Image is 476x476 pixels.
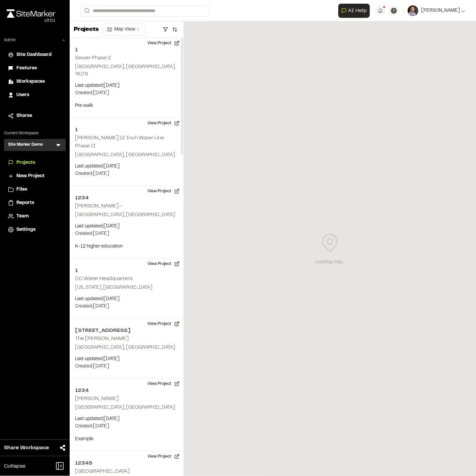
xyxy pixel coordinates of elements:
[4,37,16,43] p: Admin
[75,46,178,54] h2: 1
[75,363,178,370] p: Created: [DATE]
[75,415,178,423] p: Last updated: [DATE]
[16,159,35,166] span: Projects
[4,444,49,452] span: Share Workspace
[16,199,34,207] span: Reports
[75,327,178,335] h2: [STREET_ADDRESS]
[16,91,29,99] span: Users
[75,396,119,401] h2: [PERSON_NAME]
[4,130,66,136] p: Current Workspace
[16,226,36,233] span: Settings
[408,5,418,16] img: User
[143,186,184,197] button: View Project
[8,159,62,166] a: Projects
[75,284,178,291] p: [US_STATE], [GEOGRAPHIC_DATA]
[75,267,178,275] h2: 1
[408,5,465,16] button: [PERSON_NAME]
[143,379,184,389] button: View Project
[75,435,178,443] p: Example
[75,82,178,89] p: Last updated: [DATE]
[143,118,184,129] button: View Project
[75,295,178,303] p: Last updated: [DATE]
[75,423,178,430] p: Created: [DATE]
[75,89,178,97] p: Created: [DATE]
[75,404,178,411] p: [GEOGRAPHIC_DATA], [GEOGRAPHIC_DATA]
[8,213,62,220] a: Team
[8,112,62,120] a: Shares
[74,25,99,34] p: Projects
[8,142,43,148] h3: Site Marker Demo
[75,355,178,363] p: Last updated: [DATE]
[75,230,178,237] p: Created: [DATE]
[338,4,370,18] button: Open AI Assistant
[75,204,122,208] h2: [PERSON_NAME] -
[75,163,178,170] p: Last updated: [DATE]
[75,276,132,281] h2: DC Water Headquarters
[75,194,178,202] h2: 1234
[75,344,178,351] p: [GEOGRAPHIC_DATA], [GEOGRAPHIC_DATA]
[315,259,344,266] div: Loading map...
[8,51,62,59] a: Site Dashboard
[338,4,372,18] div: Open AI Assistant
[75,336,129,341] h2: The [PERSON_NAME]
[80,5,92,16] button: Search
[8,91,62,99] a: Users
[75,459,178,467] h2: 12345
[8,173,62,180] a: New Project
[75,63,178,78] p: [GEOGRAPHIC_DATA], [GEOGRAPHIC_DATA] 76179
[16,186,27,193] span: Files
[143,319,184,329] button: View Project
[143,451,184,462] button: View Project
[75,102,178,110] p: Pre walk
[16,173,45,180] span: New Project
[75,136,164,148] h2: [PERSON_NAME] 12 Inch Water Line Phase II
[16,65,37,72] span: Features
[16,112,32,120] span: Shares
[8,78,62,85] a: Workspaces
[8,199,62,207] a: Reports
[348,7,367,15] span: AI Help
[75,170,178,178] p: Created: [DATE]
[75,387,178,395] h2: 1234
[8,226,62,233] a: Settings
[4,462,25,470] span: Collapse
[421,7,460,14] span: [PERSON_NAME]
[75,223,178,230] p: Last updated: [DATE]
[75,303,178,310] p: Created: [DATE]
[16,213,29,220] span: Team
[143,38,184,49] button: View Project
[16,78,45,85] span: Workspaces
[75,151,178,159] p: [GEOGRAPHIC_DATA], [GEOGRAPHIC_DATA]
[75,56,111,60] h2: Sewer Phase 2
[75,211,178,219] p: [GEOGRAPHIC_DATA], [GEOGRAPHIC_DATA]
[75,126,178,134] h2: 1
[75,469,130,474] h2: [GEOGRAPHIC_DATA]
[75,243,178,250] p: K-12 higher education
[143,259,184,269] button: View Project
[7,9,55,18] img: rebrand.png
[7,18,55,24] div: Oh geez...please don't...
[8,65,62,72] a: Features
[8,186,62,193] a: Files
[16,51,52,59] span: Site Dashboard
